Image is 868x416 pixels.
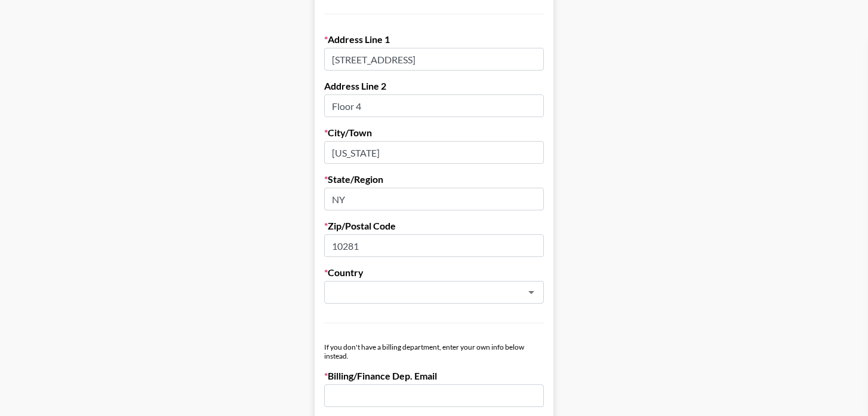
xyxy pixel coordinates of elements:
[324,127,544,139] label: City/Town
[324,33,544,45] label: Address Line 1
[324,370,544,382] label: Billing/Finance Dep. Email
[324,267,544,279] label: Country
[523,284,540,301] button: Open
[324,80,544,92] label: Address Line 2
[324,173,544,185] label: State/Region
[522,238,537,253] keeper-lock: Open Keeper Popup
[324,220,544,232] label: Zip/Postal Code
[324,342,544,360] div: If you don't have a billing department, enter your own info below instead.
